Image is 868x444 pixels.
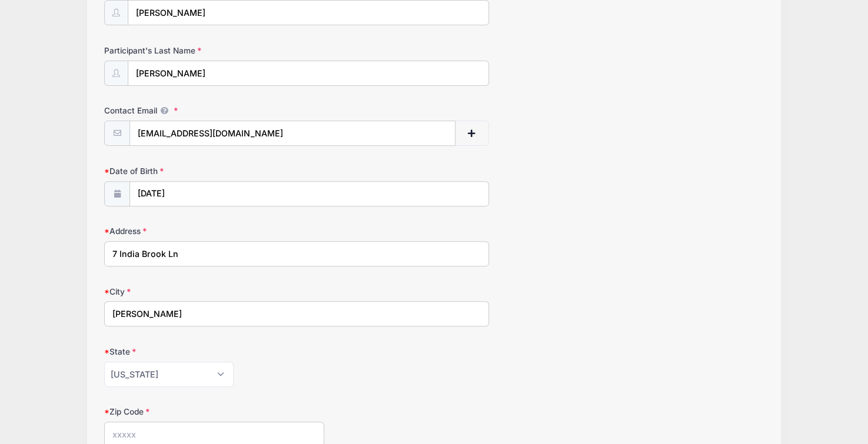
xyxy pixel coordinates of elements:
label: State [104,346,324,358]
label: Contact Email [104,105,324,116]
label: Address [104,225,324,237]
input: mm/dd/yyyy [129,181,488,206]
label: City [104,286,324,298]
label: Participant's Last Name [104,45,324,56]
label: Date of Birth [104,165,324,177]
label: Zip Code [104,406,324,418]
input: email@email.com [129,121,455,146]
input: Participant's Last Name [128,61,489,86]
